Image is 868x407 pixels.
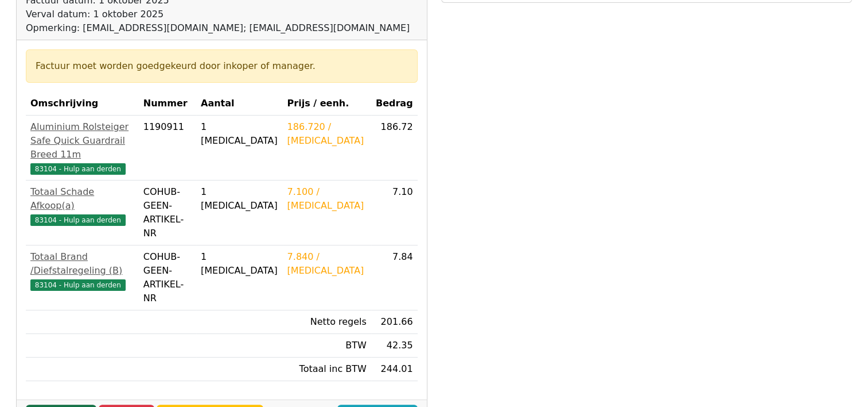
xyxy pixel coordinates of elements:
[283,310,371,334] td: Netto regels
[371,116,418,181] td: 186.72
[36,59,408,73] div: Factuur moet worden goedgekeurd door inkoper of manager.
[201,250,278,278] div: 1 [MEDICAL_DATA]
[287,250,367,278] div: 7.840 / [MEDICAL_DATA]
[196,92,283,116] th: Aantal
[371,334,418,358] td: 42.35
[287,120,367,148] div: 186.720 / [MEDICAL_DATA]
[287,185,367,213] div: 7.100 / [MEDICAL_DATA]
[371,245,418,310] td: 7.84
[30,185,134,213] div: Totaal Schade Afkoop(a)
[30,120,134,175] a: Aluminium Rolsteiger Safe Quick Guardrail Breed 11m83104 - Hulp aan derden
[30,214,126,226] span: 83104 - Hulp aan derden
[26,21,410,35] div: Opmerking: [EMAIL_ADDRESS][DOMAIN_NAME]; [EMAIL_ADDRESS][DOMAIN_NAME]
[371,310,418,334] td: 201.66
[139,92,196,116] th: Nummer
[139,116,196,181] td: 1190911
[30,250,134,278] div: Totaal Brand /Diefstalregeling (B)
[371,92,418,116] th: Bedrag
[201,120,278,148] div: 1 [MEDICAL_DATA]
[30,163,126,175] span: 83104 - Hulp aan derden
[283,92,371,116] th: Prijs / eenh.
[201,185,278,213] div: 1 [MEDICAL_DATA]
[30,250,134,291] a: Totaal Brand /Diefstalregeling (B)83104 - Hulp aan derden
[139,245,196,310] td: COHUB-GEEN-ARTIKEL-NR
[26,7,410,21] div: Verval datum: 1 oktober 2025
[371,181,418,245] td: 7.10
[371,358,418,381] td: 244.01
[283,334,371,358] td: BTW
[30,185,134,226] a: Totaal Schade Afkoop(a)83104 - Hulp aan derden
[30,279,126,291] span: 83104 - Hulp aan derden
[30,120,134,162] div: Aluminium Rolsteiger Safe Quick Guardrail Breed 11m
[26,92,139,116] th: Omschrijving
[139,181,196,245] td: COHUB-GEEN-ARTIKEL-NR
[283,358,371,381] td: Totaal inc BTW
